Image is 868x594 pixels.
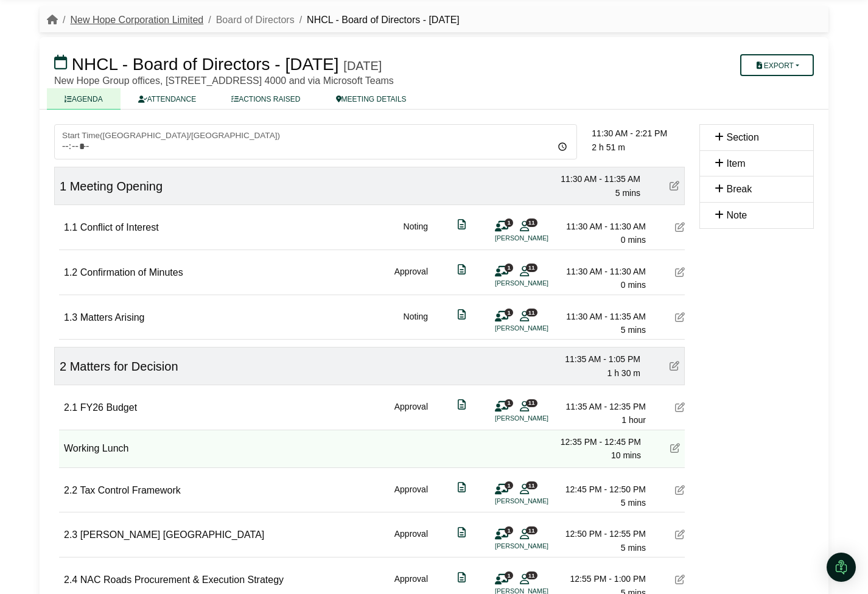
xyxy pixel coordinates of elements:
li: [PERSON_NAME] [495,413,586,424]
div: Open Intercom Messenger [827,553,856,582]
span: 11 [526,481,537,489]
span: 2.2 [64,485,77,495]
span: 1.1 [64,222,77,232]
span: 5 mins [615,188,640,198]
div: Noting [404,220,428,247]
div: Approval [394,527,428,554]
a: Board of Directors [216,15,295,25]
span: Matters Arising [80,312,145,323]
span: Tax Control Framework [80,485,180,495]
span: 1.3 [64,312,77,323]
span: Break [726,184,752,194]
li: NHCL - Board of Directors - [DATE] [295,12,460,28]
span: 1 [505,309,513,316]
span: 5 mins [621,543,646,553]
span: Conflict of Interest [80,222,159,232]
span: New Hope Group offices, [STREET_ADDRESS] 4000 and via Microsoft Teams [54,75,394,86]
div: [DATE] [343,58,382,73]
a: New Hope Corporation Limited [70,15,203,25]
span: 1 hour [621,415,646,425]
div: 12:45 PM - 12:50 PM [561,483,646,496]
li: [PERSON_NAME] [495,323,586,334]
li: [PERSON_NAME] [495,541,586,551]
span: 2.3 [64,529,77,540]
div: 11:30 AM - 11:35 AM [561,310,646,323]
a: MEETING DETAILS [318,88,424,110]
span: 11 [526,571,537,579]
div: 11:30 AM - 11:35 AM [555,172,640,186]
li: [PERSON_NAME] [495,278,586,288]
div: Approval [394,400,428,427]
span: 0 mins [621,280,646,290]
a: ATTENDANCE [121,88,214,110]
span: 11 [526,399,537,407]
div: 11:30 AM - 11:30 AM [561,220,646,233]
span: 11 [526,218,537,226]
span: Working Lunch [64,443,128,453]
nav: breadcrumb [47,12,460,28]
li: [PERSON_NAME] [495,496,586,506]
span: Meeting Opening [70,180,163,193]
div: 11:35 AM - 12:35 PM [561,400,646,413]
span: 2.4 [64,575,77,585]
span: Matters for Decision [70,360,178,373]
span: Note [726,210,747,220]
span: 1 [505,399,513,407]
li: [PERSON_NAME] [495,233,586,243]
span: 2 [60,360,66,373]
span: 1 [505,218,513,226]
div: Noting [404,310,428,337]
span: 2.1 [64,402,77,413]
div: Approval [394,483,428,510]
span: 5 mins [621,498,646,508]
span: 11 [526,264,537,271]
span: 1 [505,481,513,489]
div: 11:30 AM - 2:21 PM [592,127,685,140]
span: 10 mins [611,450,641,460]
a: AGENDA [47,88,121,110]
span: 1 [60,180,66,193]
div: 12:50 PM - 12:55 PM [561,527,646,540]
span: 1 h 30 m [607,368,640,378]
div: 11:30 AM - 11:30 AM [561,265,646,278]
span: Item [726,158,745,169]
span: Confirmation of Minutes [80,267,183,278]
span: 11 [526,309,537,316]
span: 1 [505,264,513,271]
a: ACTIONS RAISED [214,88,318,110]
div: 12:55 PM - 1:00 PM [561,572,646,585]
span: NAC Roads Procurement & Execution Strategy [80,575,284,585]
span: 2 h 51 m [592,142,625,152]
div: Approval [394,265,428,292]
span: NHCL - Board of Directors - [DATE] [72,55,339,74]
button: Export [740,54,814,76]
span: 1 [505,571,513,579]
div: 12:35 PM - 12:45 PM [556,435,641,449]
span: [PERSON_NAME] [GEOGRAPHIC_DATA] [80,529,265,540]
span: 1.2 [64,267,77,278]
span: 5 mins [621,325,646,335]
span: 0 mins [621,235,646,245]
span: 11 [526,526,537,534]
div: 11:35 AM - 1:05 PM [555,352,640,366]
span: FY26 Budget [80,402,137,413]
span: 1 [505,526,513,534]
span: Section [726,132,758,142]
